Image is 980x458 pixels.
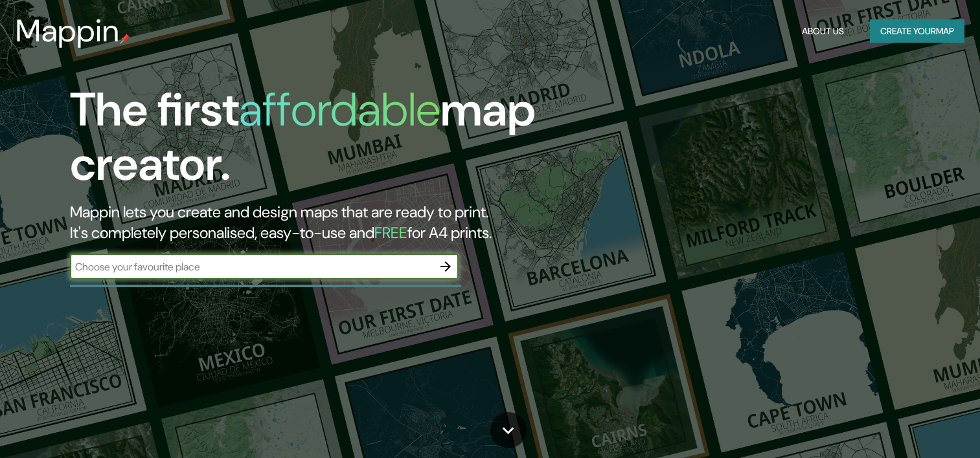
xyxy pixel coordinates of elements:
input: Choose your favourite place [70,259,433,274]
h1: The first map creator. [70,83,560,202]
button: Create yourmap [870,19,964,43]
h2: Mappin lets you create and design maps that are ready to print. It's completely personalised, eas... [70,202,560,243]
button: About Us [797,19,849,43]
h3: Mappin [16,13,120,49]
img: mappin-pin [120,34,130,44]
h5: FREE [374,223,407,243]
h1: affordable [239,80,440,140]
